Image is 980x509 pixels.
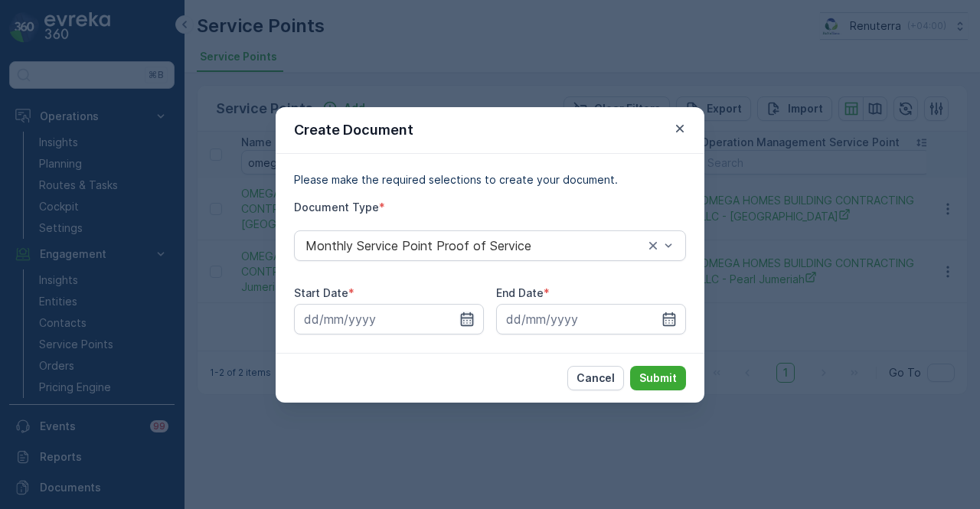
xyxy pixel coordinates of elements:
[577,370,615,386] p: Cancel
[294,172,686,188] p: Please make the required selections to create your document.
[567,366,624,390] button: Cancel
[496,304,686,334] input: dd/mm/yyyy
[294,119,413,141] p: Create Document
[639,370,677,386] p: Submit
[496,286,544,299] label: End Date
[294,304,484,334] input: dd/mm/yyyy
[630,366,686,390] button: Submit
[294,286,348,299] label: Start Date
[294,201,379,214] label: Document Type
